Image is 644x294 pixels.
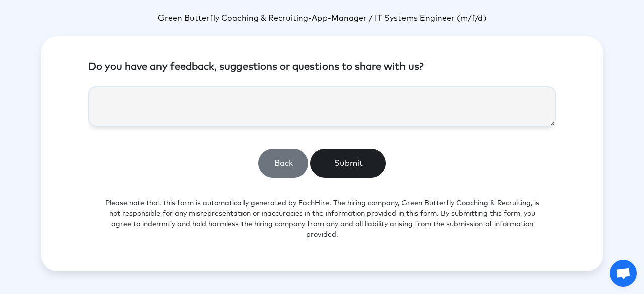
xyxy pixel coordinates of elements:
[88,186,556,252] p: Please note that this form is automatically generated by EachHire. The hiring company, Green Butt...
[310,149,386,178] button: Submit
[41,12,603,24] p: -
[610,260,637,287] a: Open chat
[312,14,487,22] span: App-Manager / IT Systems Engineer (m/f/d)
[158,14,308,22] span: Green Butterfly Coaching & Recruiting
[88,59,556,74] p: Do you have any feedback, suggestions or questions to share with us?
[258,149,308,178] button: Back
